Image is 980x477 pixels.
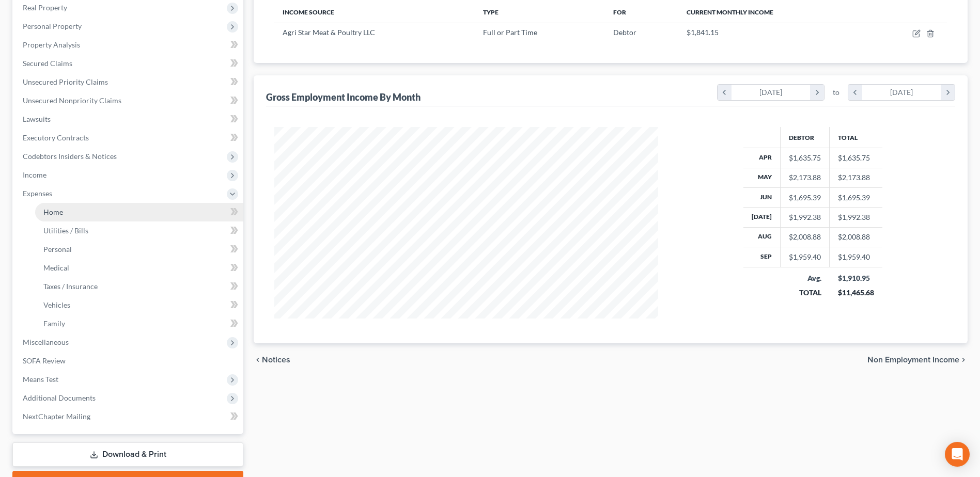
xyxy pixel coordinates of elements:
[35,277,243,296] a: Taxes / Insurance
[23,96,121,105] span: Unsecured Nonpriority Claims
[283,28,375,37] span: Agri Star Meat & Poultry LLC
[14,73,243,91] a: Unsecured Priority Claims
[14,110,243,129] a: Lawsuits
[35,221,243,240] a: Utilities / Bills
[43,282,98,291] span: Taxes / Insurance
[23,152,117,161] span: Codebtors Insiders & Notices
[43,300,70,309] span: Vehicles
[23,77,108,86] span: Unsecured Priority Claims
[35,259,243,277] a: Medical
[35,314,243,333] a: Family
[35,203,243,221] a: Home
[959,356,968,364] i: chevron_right
[262,356,290,364] span: Notices
[743,187,781,207] th: Jun
[23,59,72,68] span: Secured Claims
[941,85,955,100] i: chevron_right
[830,227,882,247] td: $2,008.88
[848,85,862,100] i: chevron_left
[867,356,959,364] span: Non Employment Income
[14,129,243,147] a: Executory Contracts
[830,187,882,207] td: $1,695.39
[254,356,262,364] i: chevron_left
[23,22,82,30] span: Personal Property
[613,28,636,37] span: Debtor
[14,91,243,110] a: Unsecured Nonpriority Claims
[43,245,72,253] span: Personal
[743,168,781,187] th: May
[23,115,51,123] span: Lawsuits
[743,208,781,227] th: [DATE]
[789,172,821,183] div: $2,173.88
[23,133,89,142] span: Executory Contracts
[718,85,732,100] i: chevron_left
[43,208,63,216] span: Home
[613,8,626,16] span: For
[12,442,243,467] a: Download & Print
[838,273,874,283] div: $1,910.95
[862,85,941,100] div: [DATE]
[483,28,537,37] span: Full or Part Time
[838,288,874,298] div: $11,465.68
[789,193,821,203] div: $1,695.39
[687,8,773,16] span: Current Monthly Income
[810,85,824,100] i: chevron_right
[830,127,882,148] th: Total
[833,87,839,98] span: to
[14,352,243,370] a: SOFA Review
[43,263,69,272] span: Medical
[789,212,821,222] div: $1,992.38
[789,232,821,242] div: $2,008.88
[23,375,58,384] span: Means Test
[23,3,67,12] span: Real Property
[830,148,882,168] td: $1,635.75
[23,393,96,402] span: Additional Documents
[830,168,882,187] td: $2,173.88
[732,85,811,100] div: [DATE]
[283,8,334,16] span: Income Source
[35,240,243,259] a: Personal
[23,356,66,365] span: SOFA Review
[687,28,719,37] span: $1,841.15
[781,127,830,148] th: Debtor
[743,247,781,267] th: Sep
[43,226,88,235] span: Utilities / Bills
[254,356,290,364] button: chevron_left Notices
[867,356,968,364] button: Non Employment Income chevron_right
[743,227,781,247] th: Aug
[23,338,69,346] span: Miscellaneous
[23,412,90,421] span: NextChapter Mailing
[23,170,46,179] span: Income
[14,54,243,73] a: Secured Claims
[483,8,499,16] span: Type
[23,40,80,49] span: Property Analysis
[789,252,821,262] div: $1,959.40
[789,153,821,163] div: $1,635.75
[266,91,421,103] div: Gross Employment Income By Month
[35,296,243,314] a: Vehicles
[43,319,65,328] span: Family
[14,36,243,54] a: Property Analysis
[14,407,243,426] a: NextChapter Mailing
[23,189,52,198] span: Expenses
[789,273,821,283] div: Avg.
[830,247,882,267] td: $1,959.40
[743,148,781,168] th: Apr
[830,208,882,227] td: $1,992.38
[789,288,821,298] div: TOTAL
[945,442,970,467] div: Open Intercom Messenger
